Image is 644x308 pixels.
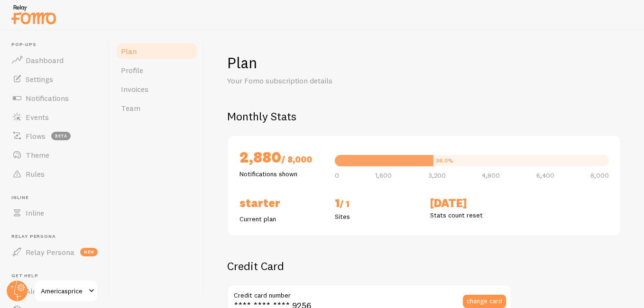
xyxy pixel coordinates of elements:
span: 8,000 [590,172,609,179]
p: Your Fomo subscription details [227,75,455,86]
span: Profile [121,65,143,75]
a: Invoices [115,80,198,99]
img: fomo-relay-logo-orange.svg [10,2,57,27]
p: Current plan [239,214,323,224]
span: Pop-ups [11,42,103,48]
h2: Monthly Stats [227,109,621,124]
span: 6,400 [536,172,554,179]
span: new [80,248,98,256]
h2: 1 [335,196,419,212]
span: Settings [26,74,53,84]
p: Notifications shown [239,169,323,179]
a: Plan [115,42,198,61]
span: change card [467,298,502,304]
span: Plan [121,46,137,56]
a: Americasprice [34,280,98,302]
a: Profile [115,61,198,80]
span: 0 [335,172,339,179]
span: Dashboard [26,55,64,65]
h2: Credit Card [227,259,512,273]
span: 3,200 [428,172,446,179]
h1: Plan [227,53,621,72]
span: Get Help [11,273,103,279]
a: Rules [6,164,103,183]
a: Dashboard [6,51,103,70]
span: Rules [26,169,45,179]
span: Notifications [26,93,69,103]
p: Sites [335,212,419,221]
h2: 2,880 [239,147,323,169]
span: 1,600 [375,172,392,179]
a: Inline [6,203,103,222]
a: Relay Persona new [6,243,103,262]
span: Team [121,103,140,113]
span: Relay Persona [11,234,103,240]
a: Flows beta [6,127,103,145]
a: Events [6,108,103,127]
span: / 1 [340,199,350,209]
span: Americasprice [41,285,86,297]
h2: [DATE] [430,196,514,210]
a: Settings [6,70,103,89]
span: beta [51,132,71,140]
div: 36.0% [436,158,453,163]
span: Theme [26,150,49,160]
button: change card [463,295,506,308]
span: Inline [11,195,103,201]
span: Relay Persona [26,247,74,257]
span: / 8,000 [281,154,312,165]
a: Notifications [6,89,103,108]
span: 4,800 [482,172,500,179]
a: Team [115,99,198,118]
h2: Starter [239,196,323,210]
a: Theme [6,145,103,164]
label: Credit card number [227,285,512,301]
span: Inline [26,208,44,217]
span: Invoices [121,84,148,94]
span: Events [26,112,49,122]
p: Stats count reset [430,210,514,220]
span: Flows [26,131,46,141]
